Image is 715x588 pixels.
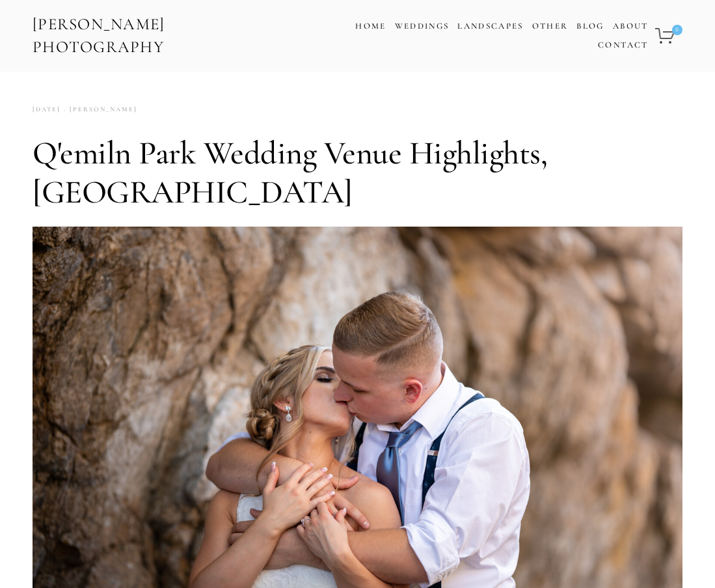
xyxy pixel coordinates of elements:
[613,17,649,36] a: About
[395,21,450,31] a: Weddings
[61,101,137,119] a: [PERSON_NAME]
[653,20,684,51] a: 0 items in cart
[576,17,604,36] a: Blog
[457,21,523,31] a: Landscapes
[31,10,300,62] a: [PERSON_NAME] Photography
[532,21,569,31] a: Other
[33,133,682,212] h1: Q'emiln Park Wedding Venue Highlights, [GEOGRAPHIC_DATA]
[598,36,648,55] a: Contact
[33,101,61,119] time: [DATE]
[355,17,386,36] a: Home
[672,25,682,35] span: 0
